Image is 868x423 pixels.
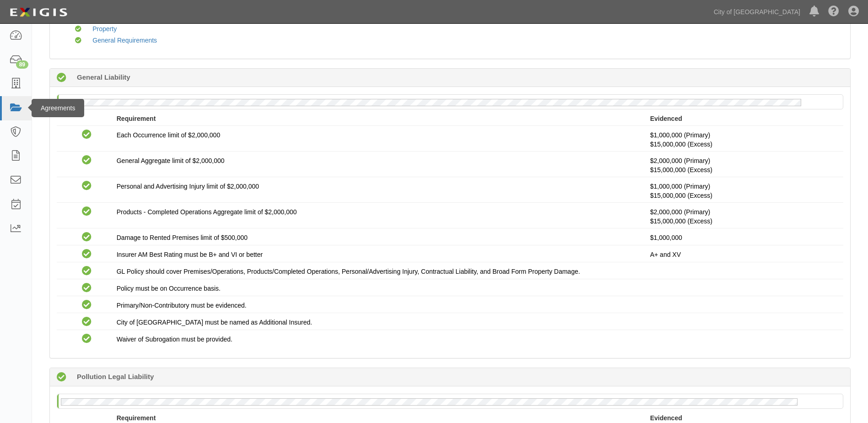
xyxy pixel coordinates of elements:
i: Compliant 77 days (since 06/19/2025) [57,373,66,382]
span: Insurer AM Best Rating must be B+ and VI or better [117,251,263,258]
i: Compliant [82,300,92,310]
a: Property [92,25,117,33]
i: Compliant [75,26,81,33]
b: General Liability [77,72,130,82]
span: Primary/Non-Contributory must be evidenced. [117,302,247,309]
i: Compliant [75,38,81,44]
i: Help Center - Complianz [828,6,839,17]
a: General Requirements [92,37,157,44]
p: $2,000,000 (Primary) [650,156,836,174]
i: Compliant [82,266,92,276]
b: Pollution Legal Liability [77,372,154,381]
p: $1,000,000 (Primary) [650,130,836,149]
i: Compliant [82,156,92,165]
strong: Requirement [117,115,156,122]
span: Waiver of Subrogation must be provided. [117,336,232,343]
p: $2,000,000 (Primary) [650,207,836,226]
span: General Aggregate limit of $2,000,000 [117,157,225,164]
span: Policy #MUR30089471200 Insurer: Endurance Assurance Corporation [650,192,712,199]
a: City of [GEOGRAPHIC_DATA] [709,3,805,21]
p: $1,000,000 (Primary) [650,182,836,200]
i: Compliant [82,249,92,259]
span: GL Policy should cover Premises/Operations, Products/Completed Operations, Personal/Advertising I... [117,268,580,275]
div: Agreements [32,99,84,117]
i: Compliant [82,317,92,327]
i: Compliant 77 days (since 06/19/2025) [57,73,66,83]
span: Personal and Advertising Injury limit of $2,000,000 [117,183,259,190]
p: $1,000,000 [650,233,836,242]
span: Damage to Rented Premises limit of $500,000 [117,234,248,241]
strong: Evidenced [650,115,682,122]
span: Policy #MUR30089471200 Insurer: Endurance Assurance Corporation [650,217,712,225]
span: City of [GEOGRAPHIC_DATA] must be named as Additional Insured. [117,319,312,326]
span: Policy #MUR30089471200 Insurer: Endurance Assurance Corporation [650,166,712,174]
strong: Evidenced [650,414,682,422]
i: Compliant [82,334,92,344]
div: 89 [16,60,28,69]
strong: Requirement [117,414,156,422]
span: Each Occurrence limit of $2,000,000 [117,131,220,139]
i: Compliant [82,181,92,191]
i: Compliant [82,283,92,293]
span: Policy #MUR30089471200 Insurer: Endurance Assurance Corporation [650,141,712,148]
p: A+ and XV [650,250,836,259]
i: Compliant [82,130,92,140]
span: Policy must be on Occurrence basis. [117,285,221,292]
img: logo-5460c22ac91f19d4615b14bd174203de0afe785f0fc80cf4dbbc73dc1793850b.png [7,4,70,21]
span: Products - Completed Operations Aggregate limit of $2,000,000 [117,208,297,216]
i: Compliant [82,207,92,217]
i: Compliant [82,233,92,242]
